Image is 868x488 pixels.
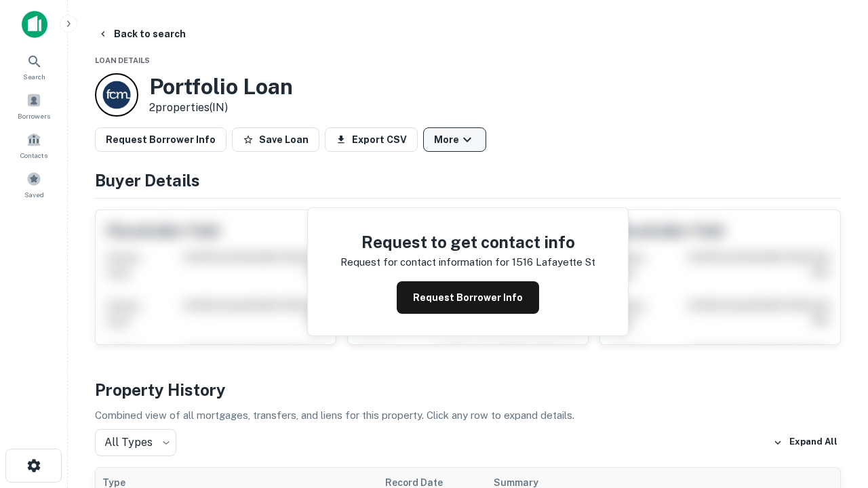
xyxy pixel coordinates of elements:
a: Search [4,48,64,85]
span: Loan Details [95,56,150,64]
p: 2 properties (IN) [149,100,293,116]
button: Request Borrower Info [397,281,539,314]
button: Expand All [770,432,841,453]
a: Borrowers [4,87,64,124]
img: capitalize-icon.png [22,11,47,38]
button: Save Loan [232,127,319,152]
iframe: Chat Widget [800,336,868,401]
button: Export CSV [325,127,418,152]
span: Borrowers [18,110,50,121]
button: Request Borrower Info [95,127,226,152]
h3: Portfolio Loan [149,74,293,100]
div: All Types [95,429,176,456]
button: Back to search [92,22,191,46]
a: Contacts [4,127,64,163]
a: Saved [4,166,64,203]
span: Contacts [20,150,47,161]
span: Search [23,71,45,82]
p: Combined view of all mortgages, transfers, and liens for this property. Click any row to expand d... [95,407,841,424]
span: Saved [24,189,44,200]
p: 1516 lafayette st [512,254,595,270]
button: More [423,127,486,152]
h4: Buyer Details [95,168,841,192]
h4: Property History [95,378,841,402]
h4: Request to get contact info [340,230,595,254]
p: Request for contact information for [340,254,509,270]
